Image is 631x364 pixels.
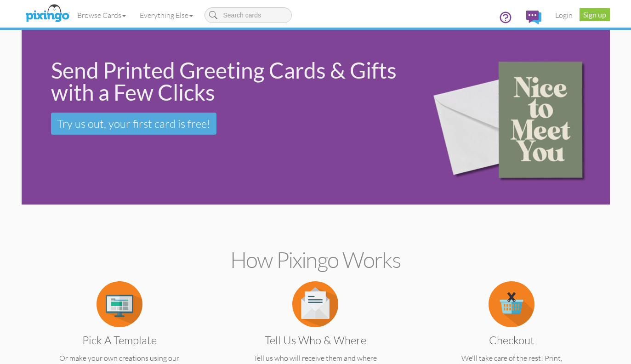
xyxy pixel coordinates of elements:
[133,4,200,27] a: Everything Else
[97,281,142,327] img: item.alt
[240,334,391,346] h3: Tell us Who & Where
[548,4,580,27] a: Login
[51,59,406,103] div: Send Printed Greeting Cards & Gifts with a Few Clicks
[580,8,610,21] a: Sign up
[57,117,210,131] span: Try us out, your first card is free!
[44,334,194,346] h3: Pick a Template
[419,32,607,203] img: 15b0954d-2d2f-43ee-8fdb-3167eb028af9.png
[23,2,72,25] img: pixingo logo
[489,281,534,327] img: item.alt
[38,248,594,272] h2: How Pixingo works
[205,7,292,23] input: Search cards
[526,11,541,24] img: comments.svg
[437,334,587,346] h3: Checkout
[51,113,216,135] a: Try us out, your first card is free!
[70,4,133,27] a: Browse Cards
[292,281,338,327] img: item.alt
